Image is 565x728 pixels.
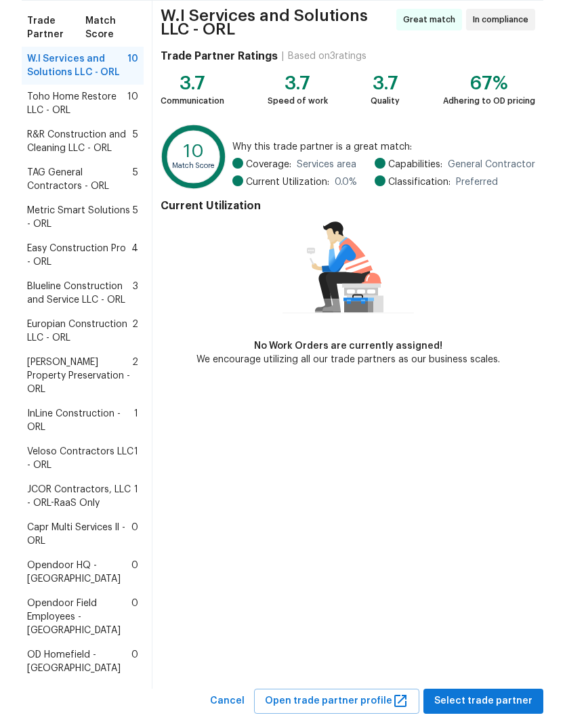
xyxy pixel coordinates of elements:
[131,559,138,586] span: 0
[133,280,138,307] span: 3
[443,94,535,108] div: Adhering to OD pricing
[161,199,535,213] h4: Current Utilization
[196,339,500,353] div: No Work Orders are currently assigned!
[27,52,127,79] span: W.I Services and Solutions LLC - ORL
[127,52,138,79] span: 10
[278,49,288,63] div: |
[443,77,535,90] div: 67%
[27,128,133,155] span: R&R Construction and Cleaning LLC - ORL
[131,597,138,637] span: 0
[288,49,367,63] div: Based on 3 ratings
[27,407,134,434] span: InLine Construction - ORL
[388,175,451,189] span: Classification:
[371,77,400,90] div: 3.7
[132,318,138,345] span: 2
[27,318,132,345] span: Europian Construction LLC - ORL
[403,13,461,26] span: Great match
[205,689,250,714] button: Cancel
[134,445,138,472] span: 1
[133,204,138,231] span: 5
[388,158,442,171] span: Capabilities:
[131,242,138,269] span: 4
[85,14,138,41] span: Match Score
[27,14,85,41] span: Trade Partner
[27,483,134,510] span: JCOR Contractors, LLC - ORL-RaaS Only
[27,166,133,193] span: TAG General Contractors - ORL
[27,445,134,472] span: Veloso Contractors LLC - ORL
[232,140,535,154] span: Why this trade partner is a great match:
[246,175,329,189] span: Current Utilization:
[161,94,224,108] div: Communication
[268,77,328,90] div: 3.7
[27,648,131,675] span: OD Homefield - [GEOGRAPHIC_DATA]
[161,77,224,90] div: 3.7
[246,158,291,171] span: Coverage:
[131,521,138,548] span: 0
[161,49,278,63] h4: Trade Partner Ratings
[184,142,204,160] text: 10
[265,693,409,710] span: Open trade partner profile
[134,407,138,434] span: 1
[473,13,534,26] span: In compliance
[131,648,138,675] span: 0
[268,94,328,108] div: Speed of work
[27,280,133,307] span: Blueline Construction and Service LLC - ORL
[254,689,419,714] button: Open trade partner profile
[132,356,138,396] span: 2
[423,689,543,714] button: Select trade partner
[133,166,138,193] span: 5
[297,158,356,171] span: Services area
[27,90,127,117] span: Toho Home Restore LLC - ORL
[161,9,392,36] span: W.I Services and Solutions LLC - ORL
[27,597,131,637] span: Opendoor Field Employees - [GEOGRAPHIC_DATA]
[127,90,138,117] span: 10
[172,162,215,169] text: Match Score
[448,158,535,171] span: General Contractor
[27,356,132,396] span: [PERSON_NAME] Property Preservation - ORL
[27,204,133,231] span: Metric Smart Solutions - ORL
[335,175,357,189] span: 0.0 %
[210,693,245,710] span: Cancel
[434,693,532,710] span: Select trade partner
[27,521,131,548] span: Capr Multi Services ll - ORL
[27,559,131,586] span: Opendoor HQ - [GEOGRAPHIC_DATA]
[27,242,131,269] span: Easy Construction Pro - ORL
[196,353,500,366] div: We encourage utilizing all our trade partners as our business scales.
[133,128,138,155] span: 5
[134,483,138,510] span: 1
[371,94,400,108] div: Quality
[456,175,498,189] span: Preferred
